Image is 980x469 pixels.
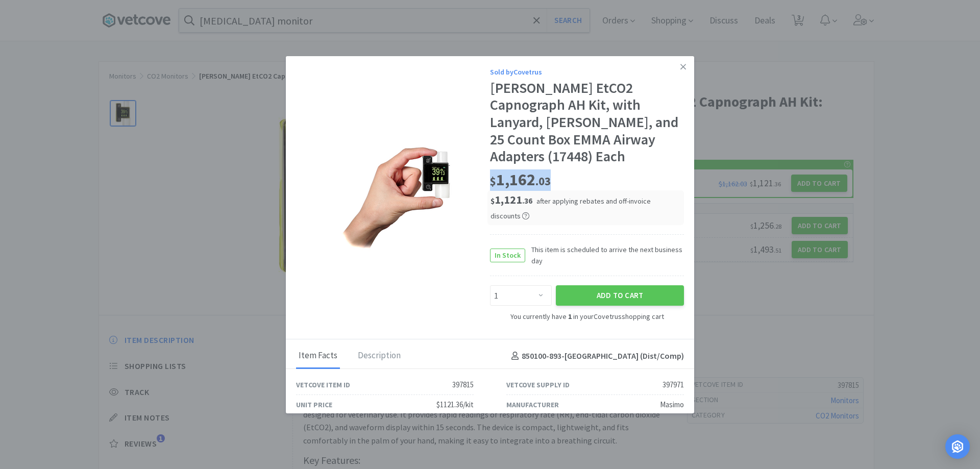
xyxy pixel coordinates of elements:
div: [PERSON_NAME] EtCO2 Capnograph AH Kit, with Lanyard, [PERSON_NAME], and 25 Count Box EMMA Airway ... [490,80,684,165]
span: . 36 [522,196,532,206]
img: 08290f8f22234b21a9356108a568aa30_397971.png [329,131,457,258]
span: 1,121 [491,192,532,207]
div: Sold by Covetrus [490,66,684,78]
div: Masimo [660,399,684,411]
span: $ [490,174,496,188]
div: $1121.36/kit [436,399,474,411]
h4: 850100-893 - [GEOGRAPHIC_DATA] (Dist/Comp) [507,350,684,363]
div: 397971 [663,379,684,391]
span: In Stock [491,249,525,262]
div: Unit Price [296,399,332,410]
div: Open Intercom Messenger [945,434,970,459]
div: Manufacturer [506,399,559,410]
span: This item is scheduled to arrive the next business day [525,244,684,267]
div: Description [355,343,403,369]
span: after applying rebates and off-invoice discounts [491,196,651,220]
span: 1,162 [490,169,551,190]
div: 397815 [452,379,474,391]
span: . 03 [535,174,551,188]
strong: 1 [568,312,572,321]
div: Vetcove Supply ID [506,379,570,390]
button: Add to Cart [556,285,684,306]
div: You currently have in your Covetrus shopping cart [490,311,684,322]
div: Vetcove Item ID [296,379,350,390]
span: $ [491,196,495,206]
div: Item Facts [296,343,340,369]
